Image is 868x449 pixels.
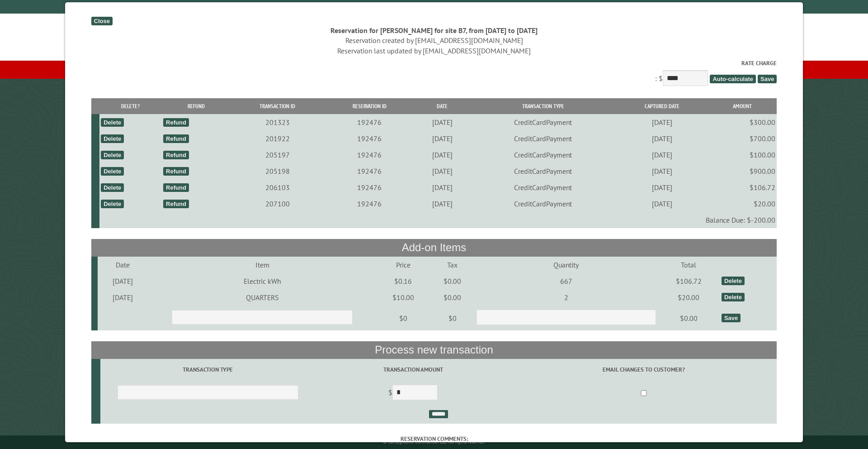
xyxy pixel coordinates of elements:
[163,183,189,192] div: Refund
[414,163,470,179] td: [DATE]
[722,314,741,322] div: Save
[708,130,777,147] td: $700.00
[383,439,485,445] small: © Campground Commander LLC. All rights reserved.
[708,98,777,114] th: Amount
[470,147,616,163] td: CreditCardPayment
[317,365,509,374] label: Transaction Amount
[470,196,616,212] td: CreditCardPayment
[376,273,430,289] td: $0.16
[99,212,777,228] td: Balance Due: $-200.00
[616,114,708,130] td: [DATE]
[475,289,657,306] td: 2
[325,147,415,163] td: 192476
[98,257,148,273] td: Date
[414,179,470,196] td: [DATE]
[325,163,415,179] td: 192476
[616,196,708,212] td: [DATE]
[512,365,775,374] label: Email changes to customer?
[316,381,511,406] td: $
[657,306,720,331] td: $0.00
[430,257,475,273] td: Tax
[758,75,777,83] span: Save
[98,289,148,306] td: [DATE]
[376,257,430,273] td: Price
[91,435,777,443] label: Reservation comments:
[414,196,470,212] td: [DATE]
[708,147,777,163] td: $100.00
[231,196,325,212] td: 207100
[616,163,708,179] td: [DATE]
[470,179,616,196] td: CreditCardPayment
[470,130,616,147] td: CreditCardPayment
[710,75,756,83] span: Auto-calculate
[616,147,708,163] td: [DATE]
[470,114,616,130] td: CreditCardPayment
[231,163,325,179] td: 205198
[231,98,325,114] th: Transaction ID
[325,98,415,114] th: Reservation ID
[163,167,189,176] div: Refund
[91,46,777,56] div: Reservation last updated by [EMAIL_ADDRESS][DOMAIN_NAME]
[163,134,189,143] div: Refund
[722,293,745,301] div: Delete
[231,114,325,130] td: 201323
[148,257,376,273] td: Item
[101,151,124,159] div: Delete
[708,114,777,130] td: $300.00
[101,167,124,176] div: Delete
[657,289,720,306] td: $20.00
[91,239,777,256] th: Add-on Items
[91,59,777,88] div: : $
[231,147,325,163] td: 205197
[325,130,415,147] td: 192476
[430,289,475,306] td: $0.00
[414,114,470,130] td: [DATE]
[162,98,231,114] th: Refund
[414,130,470,147] td: [DATE]
[414,147,470,163] td: [DATE]
[616,98,708,114] th: Captured Date
[91,59,777,67] label: Rate Charge
[414,98,470,114] th: Date
[657,257,720,273] td: Total
[325,179,415,196] td: 192476
[430,306,475,331] td: $0
[101,200,124,208] div: Delete
[91,341,777,358] th: Process new transaction
[91,17,113,25] div: Close
[475,273,657,289] td: 667
[430,273,475,289] td: $0.00
[148,289,376,306] td: QUARTERS
[376,306,430,331] td: $0
[475,257,657,273] td: Quantity
[163,200,189,208] div: Refund
[657,273,720,289] td: $106.72
[99,98,162,114] th: Delete?
[470,163,616,179] td: CreditCardPayment
[231,130,325,147] td: 201922
[102,365,314,374] label: Transaction Type
[616,179,708,196] td: [DATE]
[231,179,325,196] td: 206103
[163,118,189,127] div: Refund
[98,273,148,289] td: [DATE]
[101,118,124,127] div: Delete
[91,25,777,35] div: Reservation for [PERSON_NAME] for site B7, from [DATE] to [DATE]
[616,130,708,147] td: [DATE]
[376,289,430,306] td: $10.00
[148,273,376,289] td: Electric kWh
[722,277,745,285] div: Delete
[101,134,124,143] div: Delete
[470,98,616,114] th: Transaction Type
[101,183,124,192] div: Delete
[708,163,777,179] td: $900.00
[708,196,777,212] td: $20.00
[325,196,415,212] td: 192476
[708,179,777,196] td: $106.72
[91,35,777,45] div: Reservation created by [EMAIL_ADDRESS][DOMAIN_NAME]
[163,151,189,159] div: Refund
[325,114,415,130] td: 192476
